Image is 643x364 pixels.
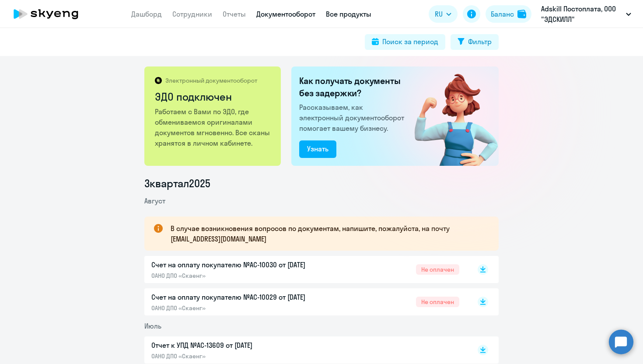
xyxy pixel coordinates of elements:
p: Электронный документооборот [165,77,257,84]
a: Отчеты [223,10,246,18]
span: Не оплачен [416,264,459,275]
p: Adskill Постоплата, ООО "ЭДСКИЛЛ" [541,3,622,24]
span: Не оплачен [416,297,459,307]
span: RU [435,9,443,19]
a: Сотрудники [172,10,212,18]
img: connected [400,66,499,166]
p: Рассказываем, как электронный документооборот помогает вашему бизнесу. [299,102,408,133]
a: Все продукты [326,10,371,18]
button: Балансbalance [486,5,531,23]
p: В случае возникновения вопросов по документам, напишите, пожалуйста, на почту [EMAIL_ADDRESS][DOM... [171,223,483,244]
h2: ЭДО подключен [155,90,272,104]
img: balance [517,10,526,18]
p: Работаем с Вами по ЭДО, где обмениваемся оригиналами документов мгновенно. Все сканы хранятся в л... [155,106,272,148]
a: Счет на оплату покупателю №AC-10030 от [DATE]ОАНО ДПО «Скаенг»Не оплачен [151,259,459,280]
div: Фильтр [468,36,492,47]
div: Поиск за период [382,36,438,47]
p: ОАНО ДПО «Скаенг» [151,272,335,280]
button: Узнать [299,140,336,158]
p: Отчет к УПД №AC-13609 от [DATE] [151,340,335,350]
span: Август [144,196,165,205]
button: Adskill Постоплата, ООО "ЭДСКИЛЛ" [537,3,636,24]
button: Поиск за период [365,34,445,50]
p: Счет на оплату покупателю №AC-10030 от [DATE] [151,259,335,270]
a: Отчет к УПД №AC-13609 от [DATE]ОАНО ДПО «Скаенг» [151,340,459,360]
a: Счет на оплату покупателю №AC-10029 от [DATE]ОАНО ДПО «Скаенг»Не оплачен [151,292,459,312]
div: Баланс [491,9,514,19]
h2: Как получать документы без задержки? [299,75,408,99]
li: 3 квартал 2025 [144,176,499,190]
button: RU [429,5,458,23]
span: Июль [144,322,161,330]
p: Счет на оплату покупателю №AC-10029 от [DATE] [151,292,335,302]
a: Дашборд [131,10,162,18]
div: Узнать [307,143,328,154]
a: Документооборот [256,10,315,18]
button: Фильтр [451,34,499,50]
p: ОАНО ДПО «Скаенг» [151,352,335,360]
p: ОАНО ДПО «Скаенг» [151,304,335,312]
